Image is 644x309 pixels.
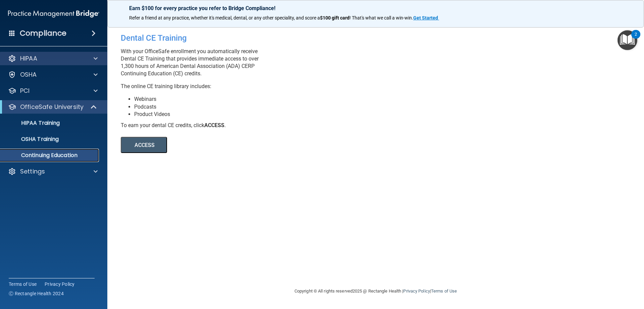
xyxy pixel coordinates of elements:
span: ! That's what we call a win-win. [350,15,413,21]
p: OSHA Training [4,136,59,143]
span: Refer a friend at any practice, whether it's medical, dental, or any other speciality, and score a [129,15,320,21]
a: Privacy Policy [45,281,75,287]
li: Product Videos [134,111,366,118]
a: Terms of Use [9,281,37,287]
p: Continuing Education [4,152,96,159]
b: ACCESS [204,122,224,128]
div: Dental CE Training [121,28,366,48]
img: PMB logo [8,7,99,21]
a: Settings [8,167,98,176]
strong: $100 gift card [320,15,350,21]
div: To earn your dental CE credits, click . [121,122,366,129]
span: Ⓒ Rectangle Health 2024 [9,290,64,297]
a: Get Started [413,15,439,21]
li: Podcasts [134,103,366,111]
a: HIPAA [8,54,98,63]
a: Terms of Use [431,288,457,294]
p: OfficeSafe University [20,103,84,111]
p: The online CE training library includes: [121,83,366,90]
button: Open Resource Center, 2 new notifications [618,30,637,50]
li: Webinars [134,95,366,103]
p: HIPAA Training [4,120,60,126]
p: HIPAA [20,54,37,63]
button: ACCESS [121,137,167,153]
a: PCI [8,87,98,95]
a: ACCESS [121,143,304,148]
h4: Compliance [20,29,66,38]
p: Settings [20,167,45,176]
p: PCI [20,87,30,95]
a: OfficeSafe University [8,103,97,111]
a: OSHA [8,71,98,79]
strong: Get Started [413,15,438,21]
div: Copyright © All rights reserved 2025 @ Rectangle Health | | [253,280,498,302]
div: 2 [635,34,637,43]
p: With your OfficeSafe enrollment you automatically receive Dental CE Training that provides immedi... [121,48,366,77]
p: Earn $100 for every practice you refer to Bridge Compliance! [129,5,622,11]
a: Privacy Policy [403,288,430,294]
p: OSHA [20,71,37,79]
